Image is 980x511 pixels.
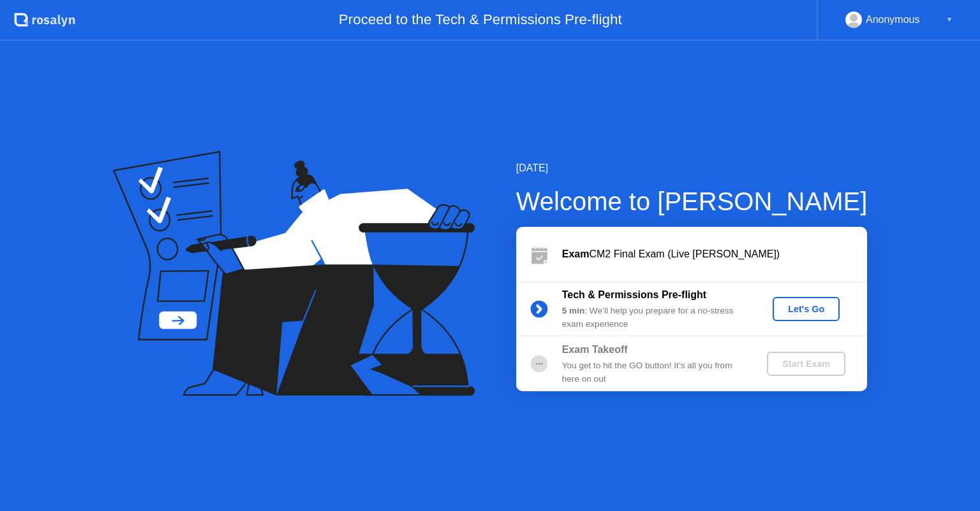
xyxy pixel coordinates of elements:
b: Exam [562,248,590,259]
b: Exam Takeoff [562,344,628,355]
div: CM2 Final Exam (Live [PERSON_NAME]) [562,247,867,262]
button: Let's Go [773,297,840,321]
div: ▼ [946,11,953,28]
button: Start Exam [767,352,845,376]
div: You get to hit the GO button! It’s all you from here on out [562,359,746,385]
div: Welcome to [PERSON_NAME] [516,182,868,220]
div: Anonymous [866,11,920,28]
div: [DATE] [516,161,868,176]
b: Tech & Permissions Pre-flight [562,289,706,300]
b: 5 min [562,306,585,315]
div: : We’ll help you prepare for a no-stress exam experience [562,305,746,331]
div: Start Exam [772,359,840,369]
div: Let's Go [778,304,835,314]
